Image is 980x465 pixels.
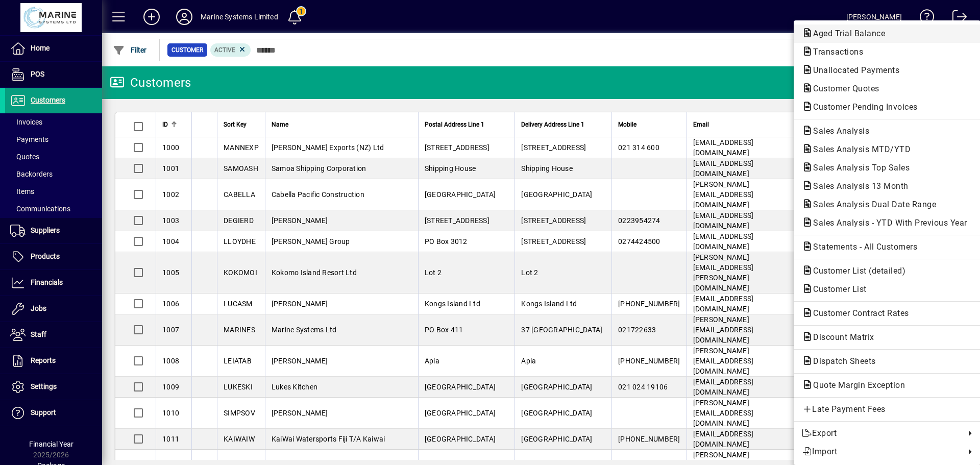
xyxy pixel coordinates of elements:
[802,200,941,209] span: Sales Analysis Dual Date Range
[802,356,881,366] span: Dispatch Sheets
[802,284,872,294] span: Customer List
[802,242,922,252] span: Statements - All Customers
[802,47,868,57] span: Transactions
[802,65,904,75] span: Unallocated Payments
[802,308,914,318] span: Customer Contract Rates
[802,446,960,458] span: Import
[802,102,923,112] span: Customer Pending Invoices
[802,84,885,93] span: Customer Quotes
[802,163,915,173] span: Sales Analysis Top Sales
[802,126,874,136] span: Sales Analysis
[802,144,916,154] span: Sales Analysis MTD/YTD
[802,218,972,228] span: Sales Analysis - YTD With Previous Year
[802,266,911,276] span: Customer List (detailed)
[802,181,914,191] span: Sales Analysis 13 Month
[802,403,972,415] span: Late Payment Fees
[802,29,890,38] span: Aged Trial Balance
[802,332,879,342] span: Discount Matrix
[802,380,910,390] span: Quote Margin Exception
[802,427,960,439] span: Export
